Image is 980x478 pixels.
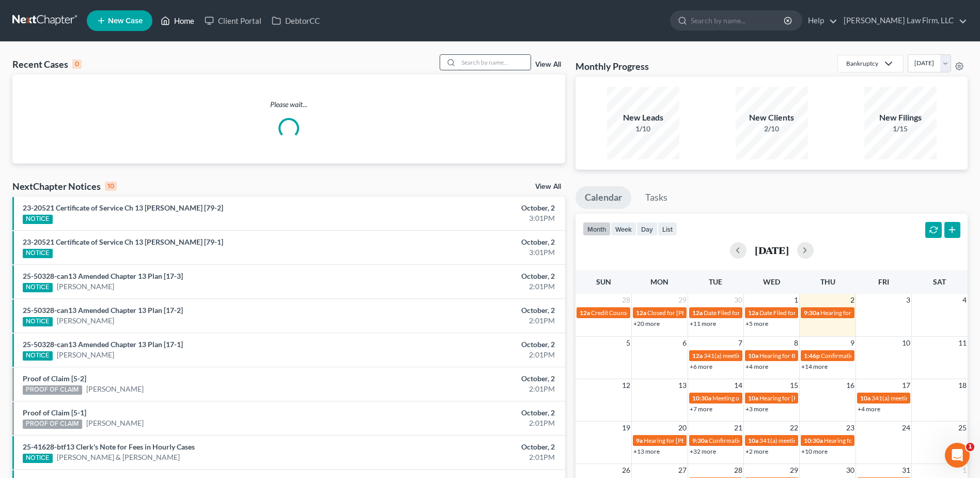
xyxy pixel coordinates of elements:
a: +6 more [690,363,712,370]
a: [PERSON_NAME] [57,350,114,360]
span: Hearing for [PERSON_NAME] [644,437,724,444]
span: 13 [677,379,688,392]
span: 11 [957,337,968,349]
span: 5 [625,337,631,349]
span: Credit Counseling for [PERSON_NAME] [591,309,698,317]
span: 27 [677,464,688,476]
a: Proof of Claim [5-2] [23,374,86,383]
span: Meeting of Creditors for [PERSON_NAME] [712,394,827,402]
span: 30 [845,464,855,476]
button: list [658,222,677,236]
span: 10 [901,337,911,349]
span: 15 [789,379,799,392]
span: 14 [733,379,743,392]
input: Search by name... [458,55,531,70]
a: Proof of Claim [5-1] [23,408,86,417]
span: 341(a) meeting for [PERSON_NAME] [704,352,803,360]
a: 25-50328-can13 Amended Chapter 13 Plan [17-1] [23,340,183,349]
span: 9:30a [692,437,708,444]
div: 1/10 [607,124,679,134]
div: October, 2 [384,237,555,247]
span: 28 [733,464,743,476]
div: NOTICE [23,215,53,224]
span: Tue [709,277,722,286]
span: 22 [789,422,799,434]
input: Search by name... [691,11,785,30]
span: 12a [748,309,758,317]
span: 10a [748,352,758,360]
span: 12a [580,309,590,317]
span: 9:30a [804,309,819,317]
span: 23 [845,422,855,434]
span: Sat [933,277,946,286]
span: Mon [650,277,668,286]
div: 2:01PM [384,316,555,326]
span: Hearing for Bar K Holdings, LLC [759,352,845,360]
span: 18 [957,379,968,392]
span: 29 [677,294,688,306]
div: October, 2 [384,442,555,452]
div: October, 2 [384,339,555,350]
div: NextChapter Notices [12,180,117,192]
span: 30 [733,294,743,306]
span: 24 [901,422,911,434]
div: 2:01PM [384,384,555,394]
div: Recent Cases [12,58,82,70]
span: 1:46p [804,352,820,360]
a: +13 more [633,447,660,455]
span: Hearing for [PERSON_NAME] [820,309,901,317]
span: 12a [692,352,703,360]
a: DebtorCC [267,11,325,30]
span: Hearing for 1 Big Red, LLC [824,437,894,444]
span: 10a [748,437,758,444]
span: 10:30a [804,437,823,444]
a: [PERSON_NAME] Law Firm, LLC [838,11,967,30]
a: [PERSON_NAME] [57,316,114,326]
button: week [611,222,636,236]
a: +32 more [690,447,716,455]
a: View All [535,183,561,190]
a: 23-20521 Certificate of Service Ch 13 [PERSON_NAME] [79-2] [23,203,223,212]
span: 10a [860,394,870,402]
span: 6 [681,337,688,349]
div: New Leads [607,112,679,124]
div: 2/10 [736,124,808,134]
div: 2:01PM [384,281,555,292]
span: Confirmation Hearing for [PERSON_NAME] [709,437,827,444]
h3: Monthly Progress [575,60,649,72]
h2: [DATE] [755,245,789,256]
button: day [636,222,658,236]
a: +3 more [745,405,768,413]
div: 1/15 [864,124,937,134]
a: [PERSON_NAME] [57,281,114,292]
span: Fri [878,277,889,286]
div: October, 2 [384,374,555,384]
span: 1 [961,464,968,476]
span: 8 [793,337,799,349]
span: 12a [636,309,646,317]
span: 341(a) meeting for [PERSON_NAME] & [PERSON_NAME] [759,437,914,444]
span: Confirmation hearing for Apple Central KC [821,352,936,360]
div: 2:01PM [384,452,555,462]
div: 0 [72,59,82,69]
span: 12a [692,309,703,317]
div: PROOF OF CLAIM [23,385,82,395]
span: 9a [636,437,643,444]
div: NOTICE [23,317,53,326]
span: Wed [763,277,780,286]
a: Tasks [636,186,677,209]
span: 10:30a [692,394,711,402]
span: 1 [793,294,799,306]
a: +14 more [801,363,828,370]
a: 25-50328-can13 Amended Chapter 13 Plan [17-3] [23,272,183,280]
div: October, 2 [384,305,555,316]
span: 17 [901,379,911,392]
span: 7 [737,337,743,349]
span: 3 [905,294,911,306]
div: NOTICE [23,454,53,463]
span: Hearing for [PERSON_NAME] [759,394,840,402]
span: 19 [621,422,631,434]
span: 31 [901,464,911,476]
a: Home [155,11,199,30]
a: +7 more [690,405,712,413]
